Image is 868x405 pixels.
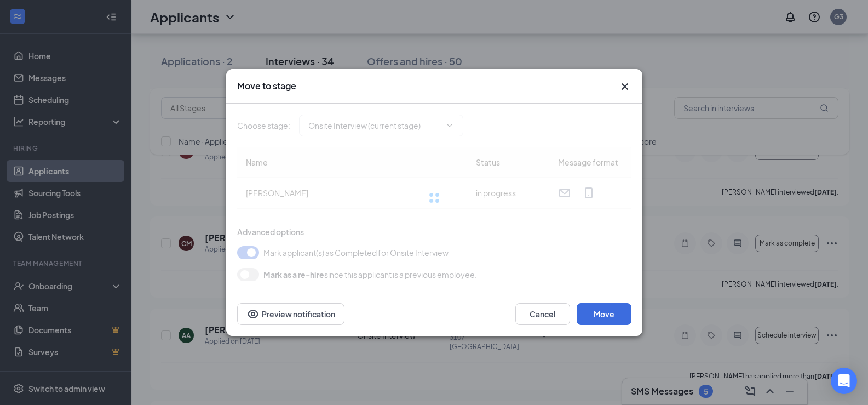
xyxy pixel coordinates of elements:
[246,307,260,321] svg: Eye
[515,303,570,325] button: Cancel
[618,80,631,93] button: Close
[237,303,344,325] button: Preview notificationEye
[237,80,296,92] h3: Move to stage
[618,80,631,93] svg: Cross
[831,368,857,394] div: Open Intercom Messenger
[577,303,631,325] button: Move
